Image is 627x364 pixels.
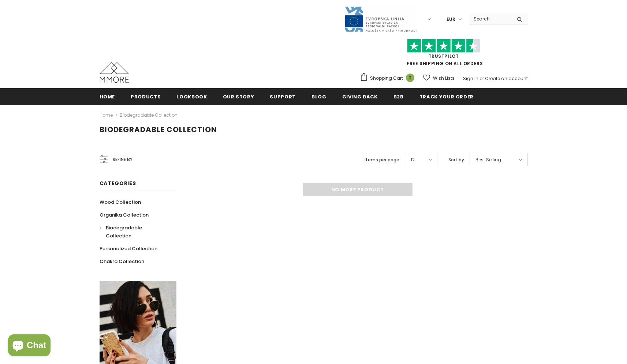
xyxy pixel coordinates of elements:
span: Home [100,93,115,100]
a: Home [100,88,115,105]
a: Javni Razpis [344,16,417,22]
a: Lookbook [176,88,207,105]
span: EUR [447,16,455,23]
a: Organika Collection [100,209,149,221]
span: FREE SHIPPING ON ALL ORDERS [360,42,528,67]
a: Home [100,111,113,120]
span: Refine by [113,155,133,164]
span: Track your order [419,93,474,100]
a: Biodegradable Collection [100,221,168,242]
inbox-online-store-chat: Shopify online store chat [6,334,53,358]
label: Items per page [365,156,399,164]
a: Personalized Collection [100,242,157,255]
span: Blog [311,93,326,100]
input: Search Site [469,14,511,24]
a: support [270,88,296,105]
a: Chakra Collection [100,255,144,268]
span: 0 [406,74,414,82]
img: Trust Pilot Stars [407,39,480,53]
span: Organika Collection [100,211,149,218]
a: Track your order [419,88,474,105]
span: Biodegradable Collection [100,124,217,135]
a: Giving back [342,88,378,105]
a: Products [131,88,161,105]
a: B2B [393,88,404,105]
a: Wish Lists [423,72,455,85]
span: 12 [411,156,415,164]
img: Javni Razpis [344,6,417,33]
img: MMORE Cases [100,62,129,83]
span: Shopping Cart [370,75,403,82]
a: Trustpilot [429,53,459,59]
span: support [270,93,296,100]
span: Lookbook [176,93,207,100]
span: Our Story [223,93,254,100]
span: Giving back [342,93,378,100]
label: Sort by [448,156,464,164]
span: Personalized Collection [100,245,157,252]
a: Biodegradable Collection [120,112,178,118]
span: B2B [393,93,404,100]
span: or [479,75,484,82]
a: Our Story [223,88,254,105]
a: Shopping Cart 0 [360,73,418,84]
a: Sign In [463,75,478,82]
a: Blog [311,88,326,105]
a: Wood Collection [100,196,141,209]
span: Biodegradable Collection [106,224,142,239]
span: Wish Lists [433,75,455,82]
span: Wood Collection [100,199,141,206]
span: Products [131,93,161,100]
span: Best Selling [475,156,501,164]
span: Categories [100,180,136,187]
span: Chakra Collection [100,258,144,265]
a: Create an account [485,75,528,82]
